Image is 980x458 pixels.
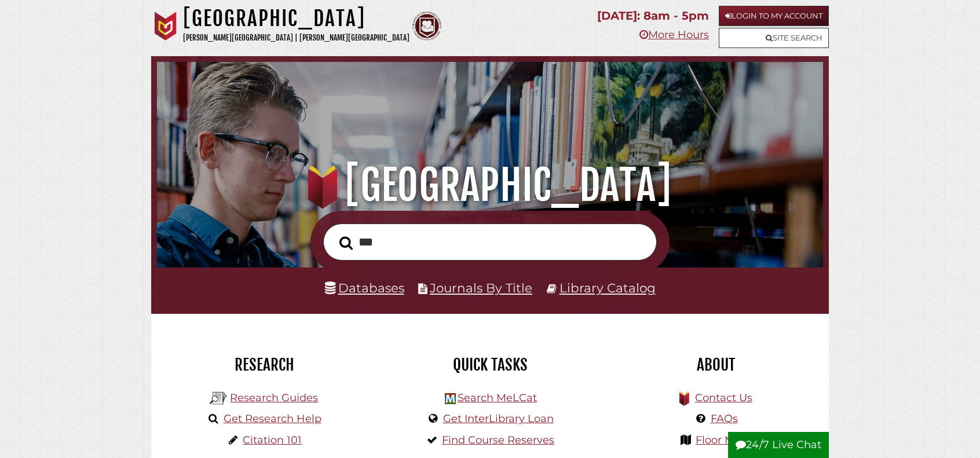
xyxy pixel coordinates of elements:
[442,434,554,446] a: Find Course Reserves
[696,434,753,446] a: Floor Maps
[639,28,709,41] a: More Hours
[445,393,456,404] img: Hekman Library Logo
[695,391,752,404] a: Contact Us
[183,6,409,31] h1: [GEOGRAPHIC_DATA]
[430,280,532,295] a: Journals By Title
[230,391,318,404] a: Research Guides
[171,160,808,211] h1: [GEOGRAPHIC_DATA]
[458,391,537,404] a: Search MeLCat
[151,12,180,41] img: Calvin University
[711,412,738,425] a: FAQs
[325,280,404,295] a: Databases
[612,355,820,375] h2: About
[412,12,441,41] img: Calvin Theological Seminary
[224,412,321,425] a: Get Research Help
[560,280,656,295] a: Library Catalog
[719,28,829,48] a: Site Search
[443,412,554,425] a: Get InterLibrary Loan
[339,236,353,250] i: Search
[183,31,409,45] p: [PERSON_NAME][GEOGRAPHIC_DATA] | [PERSON_NAME][GEOGRAPHIC_DATA]
[386,355,594,375] h2: Quick Tasks
[597,6,709,26] p: [DATE]: 8am - 5pm
[160,355,368,375] h2: Research
[210,390,227,407] img: Hekman Library Logo
[243,434,302,446] a: Citation 101
[334,233,359,254] button: Search
[719,6,829,26] a: Login to My Account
